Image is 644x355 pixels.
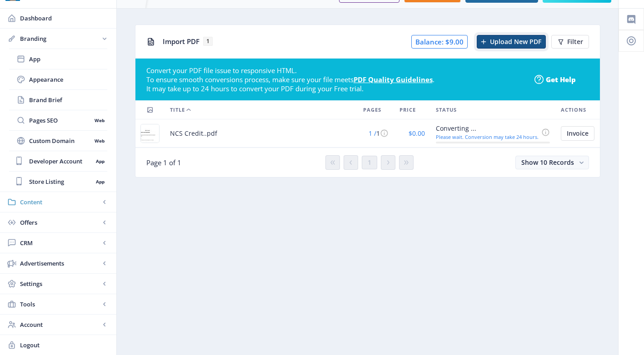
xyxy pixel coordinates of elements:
[9,110,107,130] a: Pages SEOWeb
[29,157,93,166] span: Developer Account
[9,69,107,89] a: Appearance
[20,34,100,43] span: Branding
[567,130,589,137] span: Invoice
[363,104,381,115] span: Pages
[9,151,107,171] a: Developer AccountApp
[399,104,416,115] span: Price
[9,90,107,110] a: Brand Brief
[477,35,546,49] button: Upload New PDF
[163,37,200,46] span: Import PDF
[411,35,468,49] span: Balance: $9.00
[436,134,539,140] div: Please wait. Conversion may take 24 hours.
[93,177,107,186] nb-badge: App
[363,128,389,139] div: 1
[29,95,107,104] span: Brand Brief
[29,116,91,125] span: Pages SEO
[561,126,594,141] button: Invoice
[20,320,100,329] span: Account
[369,129,376,138] span: 1 /
[362,156,377,169] button: 1
[170,104,185,115] span: Title
[29,136,91,145] span: Custom Domain
[561,104,586,115] span: Actions
[354,75,433,84] a: PDF Quality Guidelines
[29,54,107,64] span: App
[436,123,539,134] div: Converting ...
[91,116,107,125] nb-badge: Web
[20,238,100,247] span: CRM
[561,128,594,137] a: Edit page
[91,136,107,145] nb-badge: Web
[521,158,574,167] span: Show 10 Records
[9,49,107,69] a: App
[9,172,107,192] a: Store ListingApp
[141,124,159,143] img: 51acafdc-786c-457f-bf0f-41d96112096c.jpg
[409,129,425,138] span: $0.00
[515,156,589,169] button: Show 10 Records
[20,259,100,268] span: Advertisements
[146,75,528,84] div: To ensure smooth conversions process, make sure your file meets .
[20,279,100,288] span: Settings
[436,104,457,115] span: Status
[551,35,589,49] button: Filter
[20,218,100,227] span: Offers
[29,75,107,84] span: Appearance
[20,197,100,207] span: Content
[29,177,93,186] span: Store Listing
[146,84,528,93] div: It may take up to 24 hours to convert your PDF during your Free trial.
[93,157,107,166] nb-badge: App
[20,300,100,309] span: Tools
[490,38,541,45] span: Upload New PDF
[170,128,217,139] span: NCS Credit..pdf
[9,131,107,151] a: Custom DomainWeb
[146,66,528,75] div: Convert your PDF file issue to responsive HTML.
[203,37,213,46] span: 1
[20,14,109,23] span: Dashboard
[20,340,109,350] span: Logout
[534,75,589,84] a: Get Help
[146,158,181,167] span: Page 1 of 1
[567,38,583,45] span: Filter
[368,159,371,166] span: 1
